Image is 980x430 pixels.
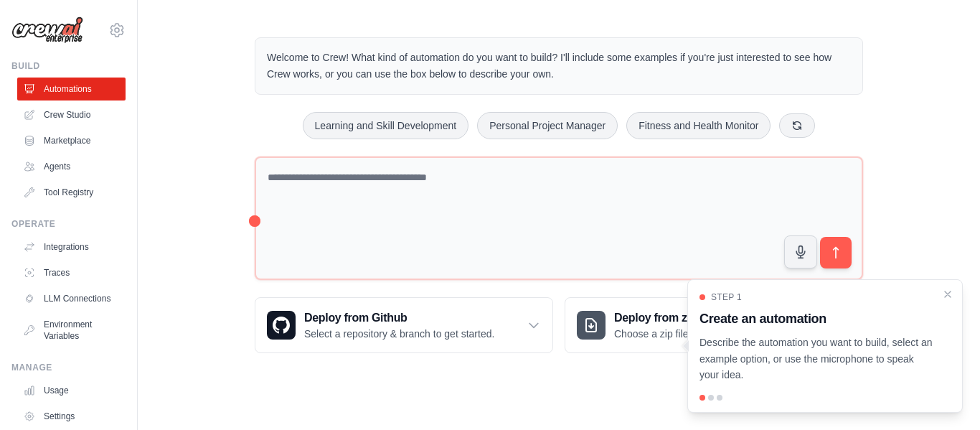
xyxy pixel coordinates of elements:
a: Integrations [17,235,126,258]
a: Agents [17,155,126,178]
button: Learning and Skill Development [303,112,469,139]
span: Step 1 [711,291,742,303]
p: Welcome to Crew! What kind of automation do you want to build? I'll include some examples if you'... [267,50,851,83]
a: Traces [17,261,126,284]
div: Build [11,60,126,72]
div: Operate [11,218,126,230]
a: LLM Connections [17,287,126,310]
div: Manage [11,362,126,373]
a: Environment Variables [17,313,126,347]
p: Select a repository & branch to get started. [304,327,494,341]
a: Usage [17,379,126,402]
a: Settings [17,405,126,428]
a: Marketplace [17,129,126,152]
a: Tool Registry [17,181,126,204]
a: Crew Studio [17,103,126,126]
h3: Deploy from zip file [614,309,735,327]
button: Close walkthrough [942,289,953,300]
p: Describe the automation you want to build, select an example option, or use the microphone to spe... [699,335,933,383]
button: Personal Project Manager [477,112,618,139]
h3: Deploy from Github [304,309,494,327]
p: Choose a zip file to upload. [614,327,735,341]
a: Automations [17,78,126,101]
button: Fitness and Health Monitor [626,112,771,139]
img: Logo [11,17,83,44]
h3: Create an automation [699,309,933,329]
